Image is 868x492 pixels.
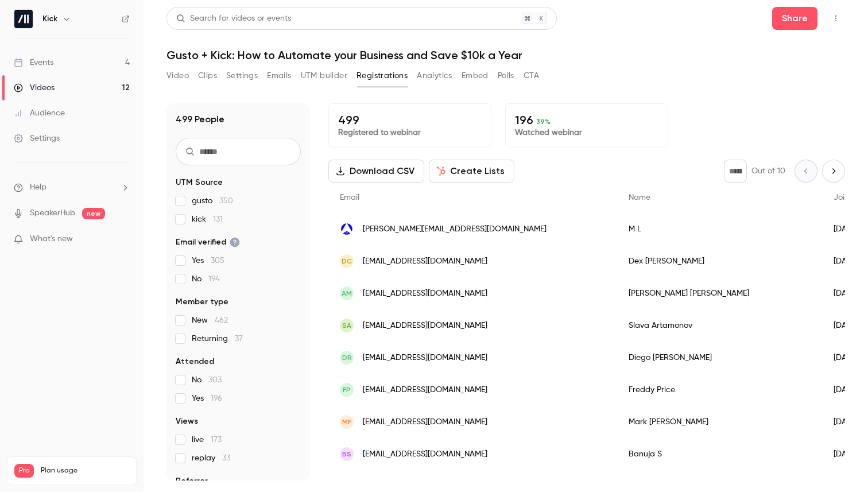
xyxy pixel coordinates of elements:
p: Watched webinar [515,127,658,138]
span: FP [343,385,351,395]
div: Videos [14,82,55,94]
span: 303 [208,376,222,384]
span: No [192,273,220,285]
span: DC [342,256,352,266]
span: Email [340,193,359,202]
button: Download CSV [328,160,424,183]
span: gusto [192,195,233,207]
span: kick [192,214,223,225]
button: Video [166,67,189,85]
span: SA [342,320,351,331]
button: Top Bar Actions [827,9,845,28]
span: Yes [192,393,222,404]
h1: Gusto + Kick: How to Automate your Business and Save $10k a Year [166,48,845,62]
div: Search for videos or events [176,13,291,25]
span: 173 [211,436,222,444]
span: [EMAIL_ADDRESS][DOMAIN_NAME] [363,448,487,460]
button: Registrations [356,67,408,85]
span: Yes [192,255,224,266]
div: Audience [14,107,65,119]
span: Help [30,181,46,193]
span: 194 [208,275,220,283]
span: 462 [215,316,228,324]
img: xylabs.com [340,222,354,236]
button: Polls [498,67,514,85]
span: new [82,208,105,219]
img: Kick [14,10,33,28]
span: UTM Source [176,177,223,188]
p: 196 [515,113,658,127]
span: Member type [176,296,228,308]
span: 350 [219,197,233,205]
div: Dex [PERSON_NAME] [617,245,822,277]
span: 39 % [536,118,551,126]
p: Registered to webinar [338,127,482,138]
button: UTM builder [301,67,347,85]
h6: Kick [42,13,57,25]
span: 37 [235,335,243,343]
span: Referrer [176,475,208,487]
span: What's new [30,233,73,245]
span: MF [342,417,351,427]
span: New [192,315,228,326]
button: Emails [267,67,291,85]
span: [EMAIL_ADDRESS][DOMAIN_NAME] [363,255,487,268]
span: live [192,434,222,445]
p: Out of 10 [751,165,785,177]
button: Embed [462,67,489,85]
span: 131 [213,215,223,223]
button: Next page [822,160,845,183]
span: 33 [222,454,230,462]
span: [PERSON_NAME][EMAIL_ADDRESS][DOMAIN_NAME] [363,223,547,235]
div: Diego [PERSON_NAME] [617,342,822,374]
span: [EMAIL_ADDRESS][DOMAIN_NAME] [363,416,487,428]
div: Freddy Price [617,374,822,406]
span: DR [342,352,352,363]
span: [EMAIL_ADDRESS][DOMAIN_NAME] [363,384,487,396]
span: replay [192,452,230,464]
div: Events [14,57,53,68]
span: BS [342,449,351,459]
button: Share [772,7,817,30]
a: SpeakerHub [30,207,75,219]
span: Returning [192,333,243,344]
span: Views [176,416,198,427]
iframe: Noticeable Trigger [116,234,130,245]
p: 499 [338,113,482,127]
span: Email verified [176,237,240,248]
div: Settings [14,133,60,144]
span: Pro [14,464,34,478]
h1: 499 People [176,113,224,126]
span: 196 [211,394,222,402]
span: [EMAIL_ADDRESS][DOMAIN_NAME] [363,288,487,300]
div: Banuja S [617,438,822,470]
span: Attended [176,356,214,367]
span: [EMAIL_ADDRESS][DOMAIN_NAME] [363,352,487,364]
button: CTA [524,67,539,85]
span: No [192,374,222,386]
li: help-dropdown-opener [14,181,130,193]
span: 305 [211,257,224,265]
div: Slava Artamonov [617,309,822,342]
span: Plan usage [41,466,129,475]
button: Create Lists [429,160,514,183]
div: Mark [PERSON_NAME] [617,406,822,438]
button: Settings [226,67,258,85]
div: [PERSON_NAME] [PERSON_NAME] [617,277,822,309]
span: AM [342,288,352,299]
span: [EMAIL_ADDRESS][DOMAIN_NAME] [363,320,487,332]
span: Name [629,193,650,202]
div: M L [617,213,822,245]
button: Analytics [417,67,452,85]
button: Clips [198,67,217,85]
